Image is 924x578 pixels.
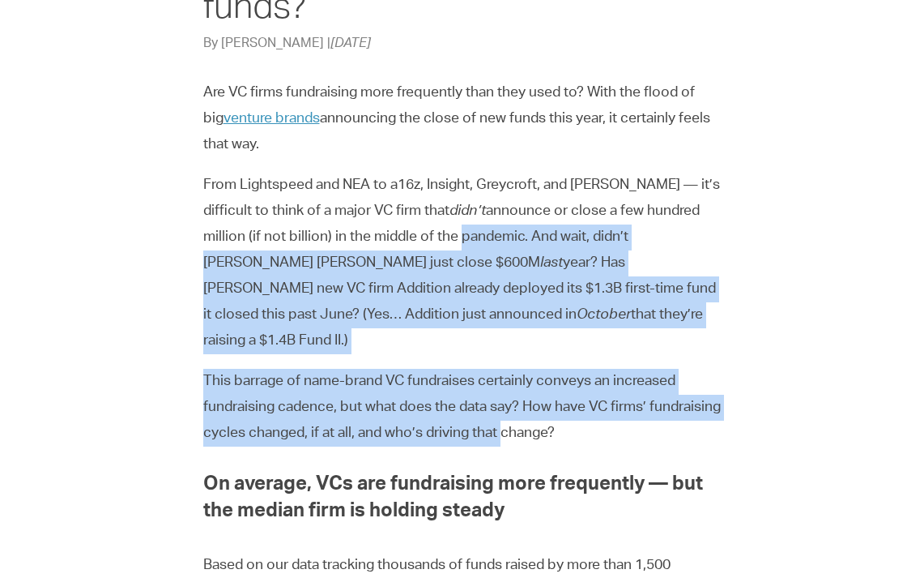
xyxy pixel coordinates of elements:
[449,204,486,219] em: didn’t
[540,256,563,271] em: last
[577,308,631,323] em: October
[203,80,722,158] p: Are VC firms fundraising more frequently than they used to? With the flood of big announcing the ...
[203,35,722,54] p: By [PERSON_NAME] |
[203,476,703,523] strong: On average, VCs are fundraising more frequently — but the median firm is holding steady
[203,173,722,354] p: From Lightspeed and NEA to a16z, Insight, Greycroft, and [PERSON_NAME] — it’s difficult to think ...
[330,38,371,51] span: [DATE]
[224,112,320,126] a: venture brands
[203,369,722,447] p: This barrage of name-brand VC fundraises certainly conveys an increased fundraising cadence, but ...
